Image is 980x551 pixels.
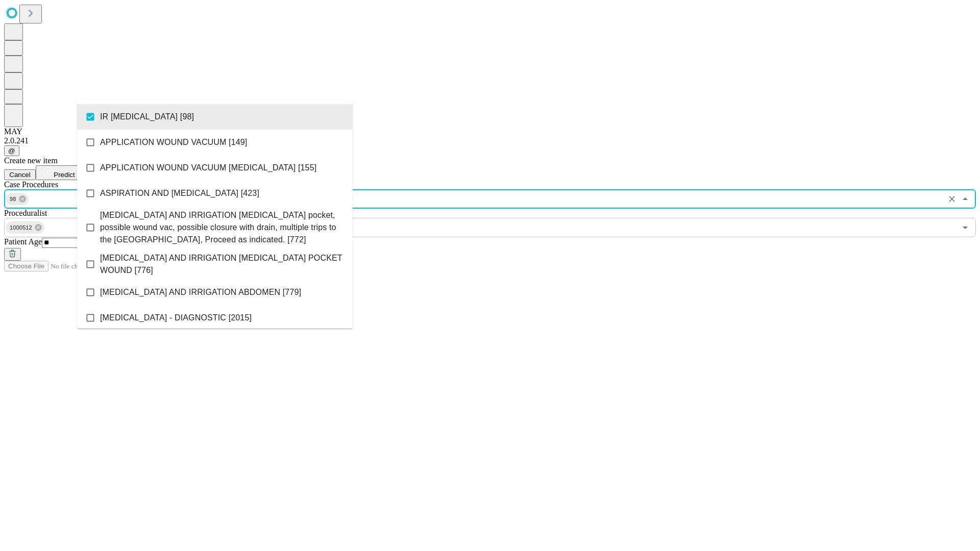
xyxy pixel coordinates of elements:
[100,286,301,298] span: [MEDICAL_DATA] AND IRRIGATION ABDOMEN [779]
[4,180,58,189] span: Scheduled Procedure
[4,145,19,156] button: @
[4,136,976,145] div: 2.0.241
[100,111,194,123] span: IR [MEDICAL_DATA] [98]
[6,221,44,234] div: 1000512
[100,252,345,277] span: [MEDICAL_DATA] AND IRRIGATION [MEDICAL_DATA] POCKET WOUND [776]
[100,162,316,174] span: APPLICATION WOUND VACUUM [MEDICAL_DATA] [155]
[4,169,36,180] button: Cancel
[8,147,15,155] span: @
[6,193,20,205] span: 98
[6,193,29,205] div: 98
[100,187,259,199] span: ASPIRATION AND [MEDICAL_DATA] [423]
[100,136,247,148] span: APPLICATION WOUND VACUUM [149]
[54,171,75,179] span: Predict
[36,165,83,180] button: Predict
[100,209,345,246] span: [MEDICAL_DATA] AND IRRIGATION [MEDICAL_DATA] pocket, possible wound vac, possible closure with dr...
[958,220,972,235] button: Open
[6,222,36,234] span: 1000512
[4,127,976,136] div: MAY
[9,171,31,179] span: Cancel
[4,237,42,246] span: Patient Age
[945,192,959,206] button: Clear
[958,192,972,206] button: Close
[4,156,58,165] span: Create new item
[100,312,252,324] span: [MEDICAL_DATA] - DIAGNOSTIC [2015]
[4,209,47,217] span: Proceduralist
